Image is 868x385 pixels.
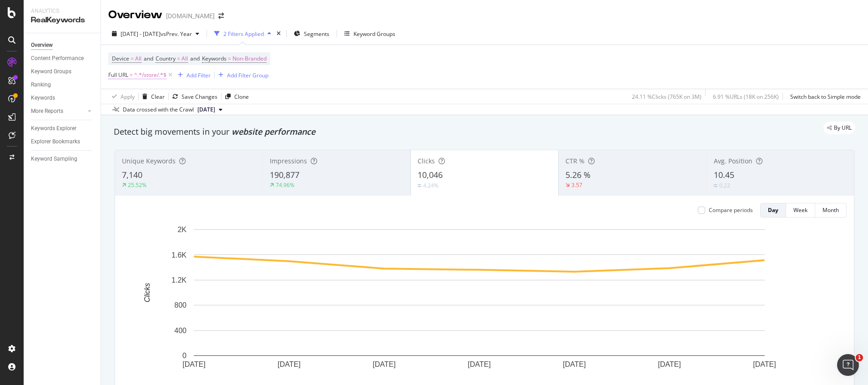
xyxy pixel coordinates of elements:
a: Keywords Explorer [31,124,94,133]
span: 2025 Sep. 27th [197,106,215,114]
div: Overview [108,7,162,23]
div: [DOMAIN_NAME] [166,11,215,20]
span: and [144,55,153,62]
div: 6.91 % URLs ( 18K on 256K ) [713,93,779,101]
span: 10,046 [418,169,443,180]
span: All [135,52,141,65]
button: Keyword Groups [341,26,399,41]
span: = [177,55,180,62]
div: 24.11 % Clicks ( 765K on 3M ) [632,93,701,101]
div: Save Changes [182,93,217,101]
text: [DATE] [373,360,395,368]
span: Segments [304,30,329,38]
img: Equal [418,184,421,187]
div: 74.96% [276,181,294,189]
div: Month [823,206,839,214]
div: Keywords Explorer [31,124,76,133]
a: Explorer Bookmarks [31,137,94,147]
span: = [228,55,231,62]
span: vs Prev. Year [161,30,192,38]
span: Avg. Position [714,157,752,165]
iframe: Intercom live chat [837,354,859,376]
div: Week [793,206,807,214]
span: [DATE] - [DATE] [121,30,161,38]
span: Impressions [270,157,307,165]
div: Clear [151,93,165,101]
a: More Reports [31,106,85,116]
div: Data crossed with the Crawl [123,106,194,114]
text: [DATE] [753,360,776,368]
span: 7,140 [122,169,142,180]
div: Analytics [31,7,93,15]
span: ^.*/store/.*$ [134,69,167,81]
span: Keywords [202,55,227,62]
div: 3.57 [571,181,582,189]
svg: A chart. [122,225,836,383]
span: By URL [834,125,852,131]
span: Unique Keywords [122,157,176,165]
span: 190,877 [270,169,299,180]
text: 1.2K [172,276,187,284]
a: Overview [31,41,94,50]
button: Save Changes [169,89,217,104]
div: times [275,29,283,38]
button: Segments [290,26,333,41]
div: Apply [121,93,135,101]
div: Keyword Sampling [31,154,77,164]
a: Content Performance [31,54,94,63]
a: Keyword Groups [31,67,94,76]
button: Switch back to Simple mode [787,89,861,104]
text: [DATE] [468,360,490,368]
button: Add Filter [174,70,211,81]
div: Add Filter [187,71,211,79]
text: [DATE] [278,360,300,368]
text: 0 [182,352,187,360]
span: All [182,52,188,65]
span: Full URL [108,71,128,79]
span: and [190,55,200,62]
button: [DATE] [194,104,226,115]
div: RealKeywords [31,15,93,25]
text: 2K [177,226,187,233]
text: [DATE] [658,360,681,368]
div: Explorer Bookmarks [31,137,80,147]
text: [DATE] [182,360,205,368]
div: Overview [31,41,53,50]
span: 1 [856,354,863,361]
a: Ranking [31,80,94,90]
div: 2 Filters Applied [223,30,264,38]
text: [DATE] [563,360,585,368]
a: Keyword Sampling [31,154,94,164]
div: Day [768,206,778,214]
div: 25.52% [128,181,146,189]
span: 10.45 [714,169,734,180]
button: Clear [139,89,165,104]
div: Switch back to Simple mode [790,93,861,101]
span: 5.26 % [565,169,590,180]
div: Keyword Groups [353,30,395,38]
div: Keyword Groups [31,67,71,76]
div: More Reports [31,106,63,116]
button: Clone [222,89,249,104]
span: = [130,71,133,79]
div: Content Performance [31,54,84,63]
span: Non-Branded [232,52,267,65]
img: Equal [714,184,717,187]
div: Add Filter Group [227,71,268,79]
span: Clicks [418,157,435,165]
button: Day [760,203,786,218]
div: Clone [234,93,249,101]
button: Apply [108,89,135,104]
div: 0.22 [719,182,730,189]
button: Add Filter Group [215,70,268,81]
div: Keywords [31,93,55,103]
span: = [131,55,134,62]
div: legacy label [823,122,855,134]
span: Country [156,55,176,62]
text: 1.6K [172,251,187,258]
text: 400 [174,327,187,334]
div: arrow-right-arrow-left [218,13,224,19]
span: Device [112,55,129,62]
button: 2 Filters Applied [211,26,275,41]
